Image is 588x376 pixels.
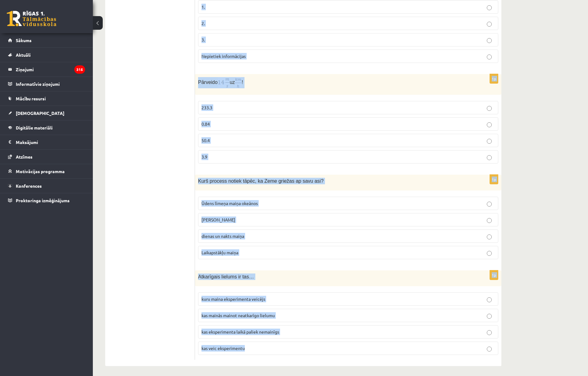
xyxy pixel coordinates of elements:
[201,217,235,222] span: [PERSON_NAME]
[487,297,492,302] input: kuru maina eksperimenta veicējs
[8,62,85,77] a: Ziņojumi315
[8,179,85,193] a: Konferences
[487,155,492,160] input: 3.9
[16,168,65,174] span: Motivācijas programma
[490,74,498,84] p: 1p
[487,22,492,27] input: 2.
[201,250,238,255] span: Laikapstākļu maiņa
[242,80,243,85] span: !
[487,202,492,207] input: Ūdens līmeņa maiņa okeānos
[201,345,245,351] span: kas veic eksperimentu
[487,218,492,223] input: [PERSON_NAME]
[16,135,85,149] legend: Maksājumi
[201,329,279,334] span: kas eksperimenta laikā paliek nemainīgs
[235,77,242,88] img: zg9yNS6o2umssM9coWJGX570aUHafef4XJDsCjvIU4i2eLCulEU7EZ2nZPjhzHknlJ0O2bwGIf9BDf9YSYJW+nQAAAAAElFTk...
[201,4,205,10] span: 1.
[8,48,85,62] a: Aktuāli
[487,251,492,256] input: Laikapstākļu maiņa
[230,80,235,85] span: uz
[16,52,31,58] span: Aktuāli
[8,193,85,208] a: Proktoringa izmēģinājums
[490,270,498,280] p: 1p
[201,53,246,59] span: Nepietiek informācijas
[490,174,498,184] p: 1p
[201,20,205,26] span: 2.
[16,154,32,160] span: Atzīmes
[198,178,324,184] span: Kurš process notiek tāpēc, ka Zeme griežas ap savu asi?
[8,150,85,164] a: Atzīmes
[487,55,492,59] input: Nepietiek informācijas
[201,105,212,110] span: 233.3
[16,77,85,91] legend: Informatīvie ziņojumi
[218,77,230,88] img: +C98Md9dT9UtORmp+z1BXeoiRHfYtZf+PhLNCEAHgfrNBBW3hZ3P+kTT9T5TYGgLlliAAAAABJRU5ErkJggg==
[8,164,85,178] a: Motivācijas programma
[201,121,210,127] span: 0.84
[487,330,492,335] input: kas eksperimenta laikā paliek nemainīgs
[8,135,85,149] a: Maksājumi
[16,37,32,43] span: Sākums
[16,62,85,77] legend: Ziņojumi
[487,5,492,10] input: 1.
[487,122,492,127] input: 0.84
[487,234,492,239] input: dienas un nakts maiņa
[487,38,492,43] input: 3.
[16,96,46,101] span: Mācību resursi
[201,154,207,160] span: 3.9
[8,33,85,47] a: Sākums
[487,314,492,319] input: kas mainās mainot neatkarīgo lielumu
[198,80,218,85] span: Pārveido
[7,11,56,26] a: Rīgas 1. Tālmācības vidusskola
[201,138,210,143] span: 50.4
[16,183,42,189] span: Konferences
[201,233,244,239] span: dienas un nakts maiņa
[198,274,254,279] span: Atkarīgais lielums ir tas…
[16,125,53,130] span: Digitālie materiāli
[201,313,275,318] span: kas mainās mainot neatkarīgo lielumu
[201,296,265,302] span: kuru maina eksperimenta veicējs
[201,200,258,206] span: Ūdens līmeņa maiņa okeānos
[487,139,492,144] input: 50.4
[16,198,70,203] span: Proktoringa izmēģinājums
[8,91,85,106] a: Mācību resursi
[487,106,492,111] input: 233.3
[201,37,205,42] span: 3.
[8,77,85,91] a: Informatīvie ziņojumi
[16,110,64,116] span: [DEMOGRAPHIC_DATA]
[8,106,85,120] a: [DEMOGRAPHIC_DATA]
[74,65,85,74] i: 315
[8,120,85,135] a: Digitālie materiāli
[487,347,492,352] input: kas veic eksperimentu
